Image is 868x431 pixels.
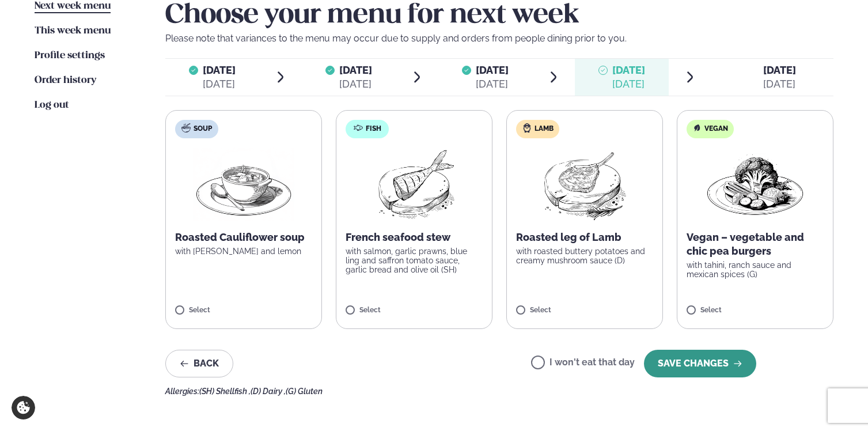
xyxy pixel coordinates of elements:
[165,350,233,377] button: Back
[692,123,702,133] img: Vegan.svg
[175,247,312,256] p: with [PERSON_NAME] and lemon
[165,387,833,396] div: Allergies:
[35,99,69,112] a: Log out
[535,124,554,134] span: Lamb
[203,77,236,91] div: [DATE]
[35,74,96,88] a: Order history
[175,230,312,244] p: Roasted Cauliflower soup
[534,148,636,221] img: Lamb-Meat.png
[763,77,796,91] div: [DATE]
[35,26,111,36] span: This week menu
[35,100,69,110] span: Log out
[476,64,509,76] span: [DATE]
[35,24,111,38] a: This week menu
[194,124,212,134] span: Soup
[35,75,96,85] span: Order history
[704,148,806,221] img: Vegan.png
[346,230,483,244] p: French seafood stew
[203,64,236,76] span: [DATE]
[363,148,465,221] img: Fish.png
[516,247,653,265] p: with roasted buttery potatoes and creamy mushroom sauce (D)
[522,123,532,133] img: Lamb.svg
[165,32,833,46] p: Please note that variances to the menu may occur due to supply and orders from people dining prio...
[644,350,756,377] button: SAVE CHANGES
[35,49,105,63] a: Profile settings
[354,123,363,133] img: fish.svg
[199,387,251,396] span: (SH) Shellfish ,
[251,387,286,396] span: (D) Dairy ,
[339,64,372,76] span: [DATE]
[181,123,191,133] img: soup.svg
[35,51,105,61] span: Profile settings
[193,148,294,221] img: Soup.png
[339,77,372,91] div: [DATE]
[704,124,728,134] span: Vegan
[35,1,111,11] span: Next week menu
[346,247,483,274] p: with salmon, garlic prawns, blue ling and saffron tomato sauce, garlic bread and olive oil (SH)
[12,396,35,419] a: Cookie settings
[476,77,509,91] div: [DATE]
[286,387,323,396] span: (G) Gluten
[687,230,824,258] p: Vegan – vegetable and chic pea burgers
[763,64,796,76] span: [DATE]
[366,124,381,134] span: Fish
[612,64,645,76] span: [DATE]
[687,260,824,279] p: with tahini, ranch sauce and mexican spices (G)
[516,230,653,244] p: Roasted leg of Lamb
[612,77,645,91] div: [DATE]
